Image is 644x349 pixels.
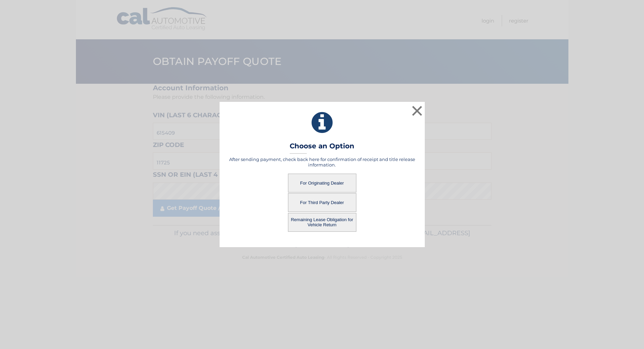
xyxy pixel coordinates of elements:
[228,157,416,167] h5: After sending payment, check back here for confirmation of receipt and title release information.
[288,174,356,192] button: For Originating Dealer
[288,193,356,212] button: For Third Party Dealer
[410,104,424,118] button: ×
[288,213,356,232] button: Remaining Lease Obligation for Vehicle Return
[290,142,354,154] h3: Choose an Option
